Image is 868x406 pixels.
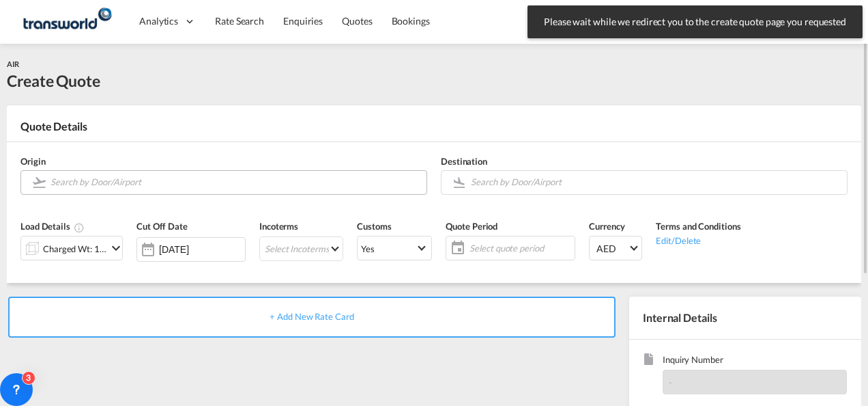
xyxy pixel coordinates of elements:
md-select: Select Customs: Yes [357,236,432,260]
span: Inquiry Number [663,353,847,369]
span: Rate Search [215,15,264,27]
md-icon: icon-chevron-down [108,240,124,256]
div: Quote Details [7,119,861,141]
span: + Add New Rate Card [270,311,353,322]
span: Enquiries [283,15,323,27]
div: Charged Wt: 1.00 KGicon-chevron-down [20,236,123,260]
md-icon: icon-calendar [446,240,463,256]
span: Terms and Conditions [656,221,740,232]
div: Internal Details [629,297,861,339]
md-icon: Chargeable Weight [74,222,85,233]
div: Edit/Delete [656,233,740,247]
div: Yes [361,243,375,254]
span: - [669,377,672,388]
input: Search by Door/Airport [471,170,840,194]
div: Create Quote [7,70,100,92]
span: Quote Period [446,221,497,232]
span: Incoterms [259,221,298,232]
span: Currency [589,221,624,232]
span: Customs [357,221,391,232]
md-select: Select Incoterms [259,236,343,261]
span: AED [596,242,628,256]
span: Bookings [392,15,430,27]
span: Origin [20,156,45,167]
input: Search by Door/Airport [50,170,420,194]
md-select: Select Currency: د.إ AEDUnited Arab Emirates Dirham [589,236,642,260]
div: Charged Wt: 1.00 KG [43,239,107,258]
input: Select [159,244,245,255]
div: + Add New Rate Card [8,297,616,338]
span: Analytics [139,14,178,28]
span: Quotes [342,15,372,27]
span: Select quote period [466,239,575,258]
span: Please wait while we redirect you to the create quote page you requested [540,15,850,29]
span: AIR [7,59,19,68]
span: Cut Off Date [136,221,188,232]
img: f753ae806dec11f0841701cdfdf085c0.png [20,6,113,37]
span: Destination [441,156,487,167]
span: Select quote period [469,242,571,254]
span: Load Details [20,221,85,232]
